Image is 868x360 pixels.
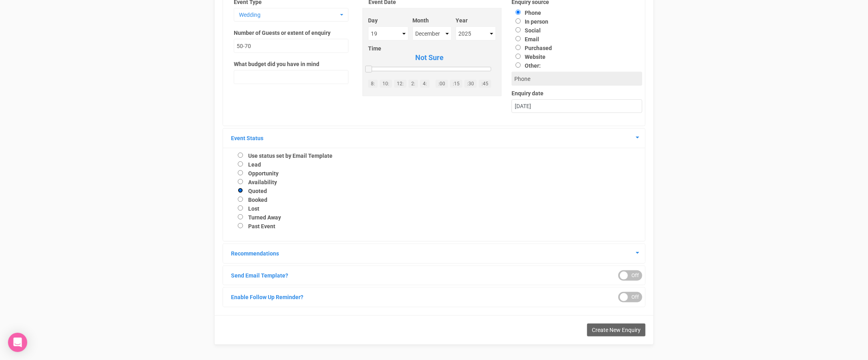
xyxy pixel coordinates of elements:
button: Create New Enquiry [587,324,645,336]
label: Availability [248,179,277,185]
label: Use status set by Email Template [248,153,332,159]
a: 2: [408,80,418,88]
a: 4: [420,80,430,88]
label: Time [368,44,491,52]
label: Social [512,27,541,34]
input: Purchased [516,45,521,50]
label: Opportunity [248,170,279,177]
a: Event Status [231,135,263,141]
span: Wedding [239,11,338,19]
input: Email [516,36,521,41]
a: :30 [464,80,477,88]
div: [DATE] [512,100,642,113]
label: Month [412,16,452,24]
input: Website [516,54,521,59]
label: In person [512,18,548,25]
button: Wedding [234,8,348,22]
label: Past Event [248,223,275,229]
a: 10: [380,80,392,88]
a: :15 [450,80,462,88]
label: Other: [512,61,636,70]
a: 12: [394,80,406,88]
input: In person [516,18,521,24]
a: Recommendations [231,250,279,257]
label: What budget did you have in mind [234,60,319,68]
a: :00 [436,80,448,88]
label: Turned Away [248,214,281,221]
label: Email [512,36,539,42]
span: Create New Enquiry [592,327,641,333]
label: Day [368,16,408,24]
input: Phone [516,10,521,15]
div: Open Intercom Messenger [8,333,27,352]
label: Phone [512,10,541,16]
span: Not Sure [368,52,491,63]
a: :45 [479,80,491,88]
label: Number of Guests or extent of enquiry [234,29,330,37]
input: Social [516,27,521,32]
label: Quoted [248,188,267,194]
input: Other: [516,62,521,68]
a: Send Email Template? [231,272,288,279]
a: Enable Follow Up Reminder? [231,294,303,300]
label: Website [512,54,545,60]
label: Year [456,16,496,24]
label: Purchased [512,45,552,51]
label: Lost [248,205,259,212]
label: Enquiry date [512,89,642,97]
label: Booked [248,197,267,203]
label: Lead [248,161,261,168]
a: 8: [368,80,378,88]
